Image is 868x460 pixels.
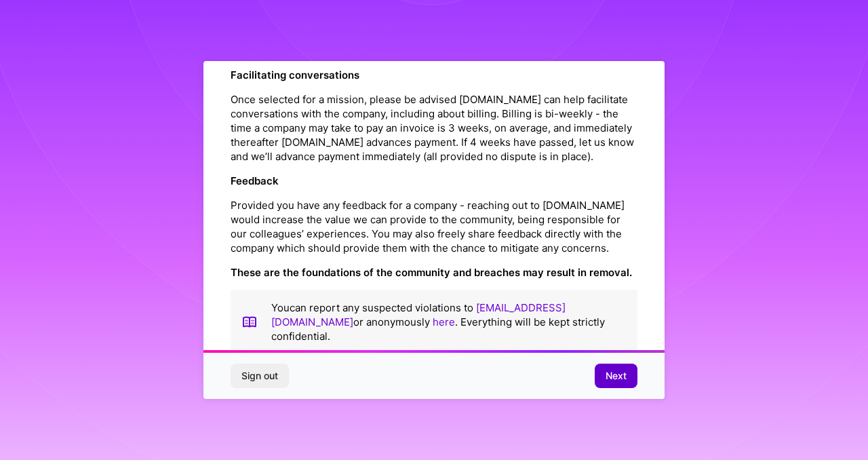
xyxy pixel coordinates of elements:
button: Sign out [231,364,289,388]
button: Next [595,364,637,388]
strong: These are the foundations of the community and breaches may result in removal. [231,266,632,279]
span: Sign out [241,369,278,383]
p: You can report any suspected violations to or anonymously . Everything will be kept strictly conf... [271,301,627,343]
span: Next [606,369,627,383]
a: here [433,315,455,328]
p: Provided you have any feedback for a company - reaching out to [DOMAIN_NAME] would increase the v... [231,198,637,255]
a: [EMAIL_ADDRESS][DOMAIN_NAME] [271,301,566,328]
p: Once selected for a mission, please be advised [DOMAIN_NAME] can help facilitate conversations wi... [231,92,637,164]
strong: Feedback [231,174,279,187]
strong: Facilitating conversations [231,69,359,81]
img: book icon [241,301,258,343]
